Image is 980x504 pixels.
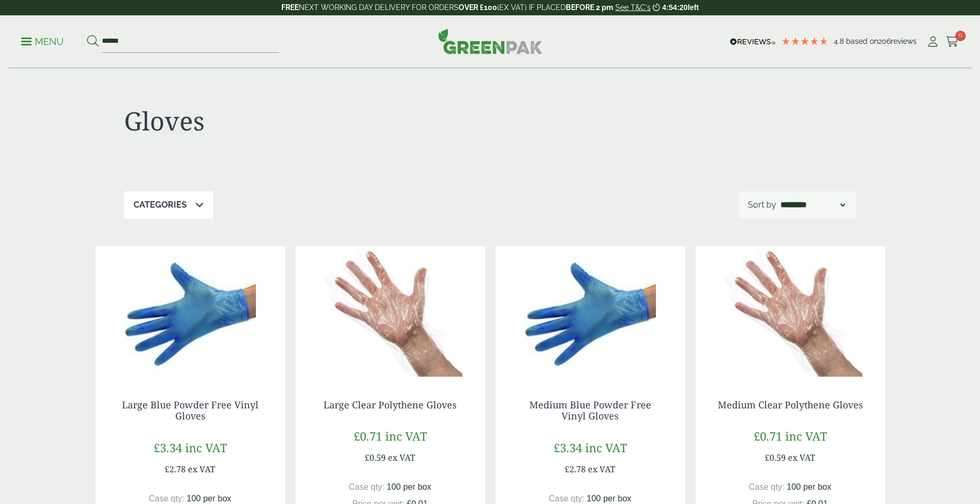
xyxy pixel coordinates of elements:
[349,482,385,491] span: Case qty:
[765,452,786,463] span: £0.59
[388,452,415,463] span: ex VAT
[438,29,543,54] img: GreenPak Supplies
[781,36,829,46] div: 4.79 Stars
[185,440,227,455] span: inc VAT
[834,37,846,45] span: 4.8
[785,428,827,444] span: inc VAT
[615,3,651,12] a: See T&C's
[387,482,432,491] span: 100 per box
[549,494,585,503] span: Case qty:
[365,452,386,463] span: £0.59
[154,440,182,455] span: £3.34
[124,106,490,136] h1: Gloves
[688,3,699,12] span: left
[946,34,959,50] a: 0
[188,463,215,475] span: ex VAT
[787,482,832,491] span: 100 per box
[21,35,64,48] p: Menu
[385,428,427,444] span: inc VAT
[149,494,185,503] span: Case qty:
[946,36,959,47] i: Cart
[281,3,299,12] strong: FREE
[696,246,885,378] img: 4130016-Medium-Clear-Polythene-Glove
[496,246,685,378] img: 4130015J-Blue-Vinyl-Powder-Free-Gloves-Medium
[566,3,613,12] strong: BEFORE 2 pm
[754,428,782,444] span: £0.71
[324,398,456,411] a: Large Clear Polythene Gloves
[122,398,259,423] a: Large Blue Powder Free Vinyl Gloves
[749,482,785,491] span: Case qty:
[21,35,64,46] a: Menu
[662,3,688,12] span: 4:54:20
[187,494,232,503] span: 100 per box
[878,37,891,45] span: 206
[778,199,847,211] select: Shop order
[788,452,815,463] span: ex VAT
[459,3,497,12] strong: OVER £100
[587,494,632,503] span: 100 per box
[588,463,615,475] span: ex VAT
[565,463,586,475] span: £2.78
[846,37,878,45] span: Based on
[354,428,382,444] span: £0.71
[730,38,776,45] img: REVIEWS.io
[529,398,651,423] a: Medium Blue Powder Free Vinyl Gloves
[718,398,863,411] a: Medium Clear Polythene Gloves
[96,246,285,378] img: 4130015K-Blue-Vinyl-Powder-Free-Gloves-Large
[955,31,966,41] span: 0
[926,36,939,47] i: My Account
[891,37,917,45] span: reviews
[748,199,776,211] p: Sort by
[165,463,186,475] span: £2.78
[554,440,582,455] span: £3.34
[134,199,187,211] p: Categories
[585,440,627,455] span: inc VAT
[296,246,485,378] img: 4130016A-Large-Clear-Polythene-Glove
